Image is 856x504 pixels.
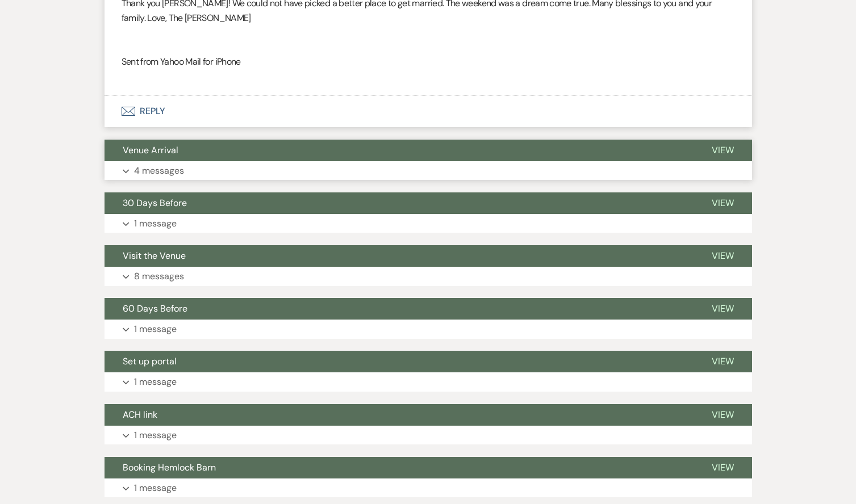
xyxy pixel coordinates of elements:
[123,355,177,367] span: Set up portal
[105,267,752,286] button: 8 messages
[694,404,752,426] button: View
[123,409,157,421] span: ACH link
[134,481,177,495] p: 1 message
[134,375,177,389] p: 1 message
[105,372,752,392] button: 1 message
[123,144,178,156] span: Venue Arrival
[105,298,694,320] button: 60 Days Before
[134,322,177,337] p: 1 message
[105,140,694,161] button: Venue Arrival
[134,428,177,443] p: 1 message
[712,355,734,367] span: View
[712,461,734,473] span: View
[123,250,186,262] span: Visit the Venue
[105,351,694,372] button: Set up portal
[134,163,184,178] p: 4 messages
[105,161,752,180] button: 4 messages
[105,95,752,127] button: Reply
[712,144,734,156] span: View
[712,303,734,314] span: View
[694,245,752,267] button: View
[105,478,752,498] button: 1 message
[105,192,694,214] button: 30 Days Before
[105,245,694,267] button: Visit the Venue
[105,426,752,445] button: 1 message
[105,320,752,339] button: 1 message
[694,457,752,478] button: View
[105,404,694,426] button: ACH link
[123,461,216,473] span: Booking Hemlock Barn
[694,140,752,161] button: View
[712,197,734,209] span: View
[134,269,184,284] p: 8 messages
[105,457,694,478] button: Booking Hemlock Barn
[123,197,187,209] span: 30 Days Before
[105,214,752,233] button: 1 message
[123,303,187,314] span: 60 Days Before
[712,409,734,421] span: View
[694,192,752,214] button: View
[712,250,734,262] span: View
[694,298,752,320] button: View
[134,216,177,231] p: 1 message
[694,351,752,372] button: View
